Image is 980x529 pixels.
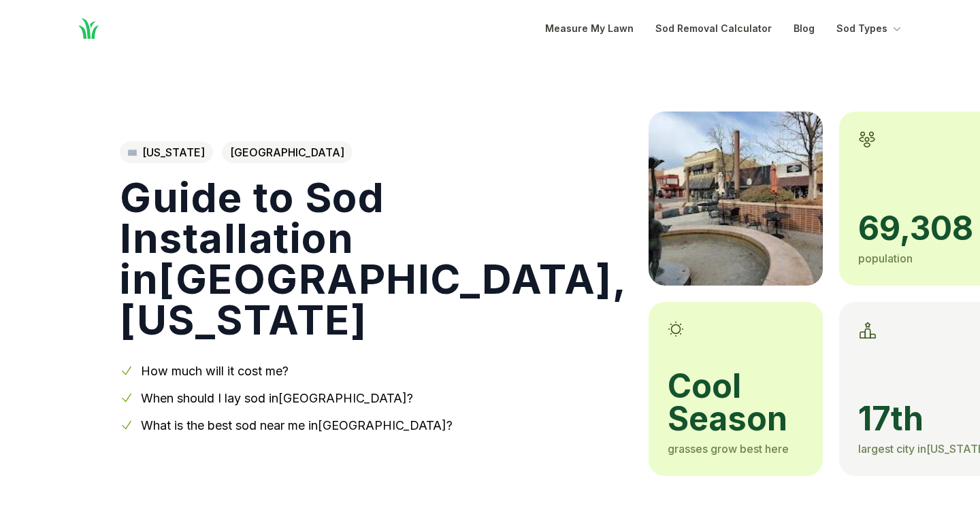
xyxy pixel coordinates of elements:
[655,20,772,37] a: Sod Removal Calculator
[668,370,804,435] span: cool season
[120,177,627,340] h1: Guide to Sod Installation in [GEOGRAPHIC_DATA] , [US_STATE]
[545,20,634,37] a: Measure My Lawn
[141,364,289,378] a: How much will it cost me?
[141,391,413,405] a: When should I lay sod in[GEOGRAPHIC_DATA]?
[141,418,453,432] a: What is the best sod near me in[GEOGRAPHIC_DATA]?
[836,20,904,37] button: Sod Types
[120,141,213,163] a: [US_STATE]
[794,20,815,37] a: Blog
[222,141,353,163] span: [GEOGRAPHIC_DATA]
[649,112,823,286] img: A picture of Grand Junction
[668,442,789,456] span: grasses grow best here
[128,150,137,156] img: Colorado state outline
[858,252,913,265] span: population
